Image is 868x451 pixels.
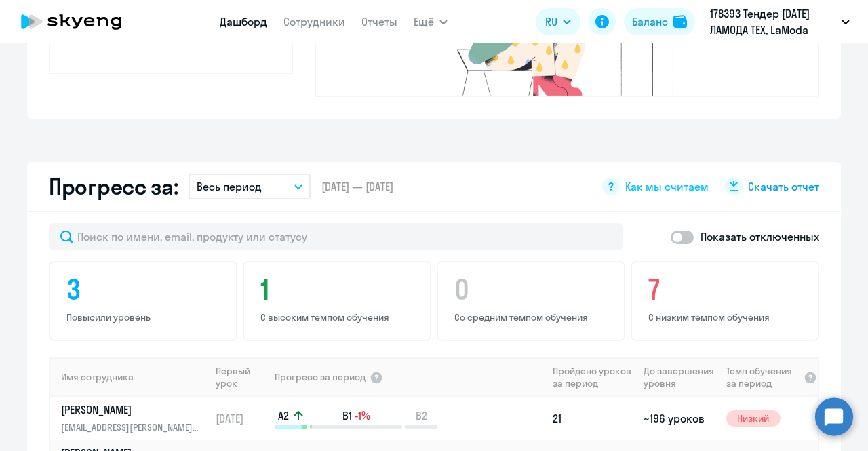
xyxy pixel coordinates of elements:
[547,357,638,397] th: Пройдено уроков за период
[673,15,687,28] img: balance
[260,311,418,323] p: С высоким темпом обучения
[545,14,557,30] span: RU
[414,14,434,30] span: Ещё
[66,311,224,323] p: Повысили уровень
[726,365,800,389] span: Темп обучения за период
[648,311,806,323] p: С низким темпом обучения
[61,420,201,435] p: [EMAIL_ADDRESS][PERSON_NAME][DOMAIN_NAME]
[703,5,856,38] button: 178393 Тендер [DATE] ЛАМОДА ТЕХ, LaModa КУПИШУЗ, ООО
[50,357,210,397] th: Имя сотрудника
[416,408,427,423] span: B2
[624,8,695,35] button: Балансbalance
[49,173,178,200] h2: Прогресс за:
[61,402,201,417] p: [PERSON_NAME]
[361,15,397,28] a: Отчеты
[355,408,370,423] span: -1%
[632,14,668,30] div: Баланс
[197,178,262,195] p: Весь период
[414,8,448,35] button: Ещё
[638,397,720,440] td: ~196 уроков
[66,273,224,306] h4: 3
[210,357,273,397] th: Первый урок
[625,179,709,194] span: Как мы считаем
[321,179,393,194] span: [DATE] — [DATE]
[210,397,273,440] td: [DATE]
[260,273,418,306] h4: 1
[726,410,781,427] span: Низкий
[220,15,267,28] a: Дашборд
[275,371,366,383] span: Прогресс за период
[648,273,806,306] h4: 7
[748,179,819,194] span: Скачать отчет
[342,408,352,423] span: B1
[547,397,638,440] td: 21
[278,408,289,423] span: A2
[710,5,836,38] p: 178393 Тендер [DATE] ЛАМОДА ТЕХ, LaModa КУПИШУЗ, ООО
[638,357,720,397] th: До завершения уровня
[189,174,311,199] button: Весь период
[61,402,210,435] a: [PERSON_NAME][EMAIL_ADDRESS][PERSON_NAME][DOMAIN_NAME]
[701,229,819,245] p: Показать отключенных
[536,8,580,35] button: RU
[49,223,623,250] input: Поиск по имени, email, продукту или статусу
[283,15,345,28] a: Сотрудники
